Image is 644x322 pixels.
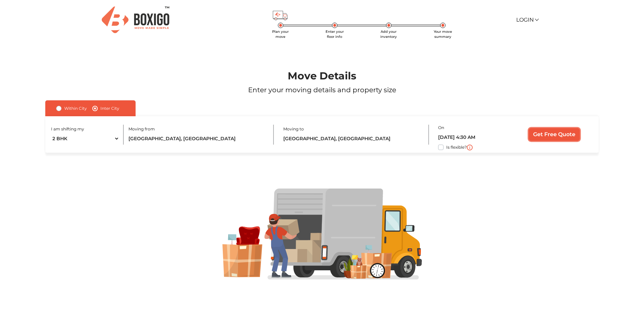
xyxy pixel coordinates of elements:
img: i [467,145,473,150]
a: Login [516,17,538,23]
span: Add your inventory [380,29,397,39]
label: Moving from [128,126,155,132]
label: Within City [64,104,87,113]
span: Your move summary [434,29,452,39]
h1: Move Details [26,70,618,82]
label: I am shifting my [51,126,84,132]
input: Select City [128,133,266,145]
input: Select City [283,133,421,145]
label: Is flexible? [446,143,467,150]
label: Inter City [100,104,119,113]
input: Get Free Quote [529,128,580,141]
label: Moving to [283,126,304,132]
label: On [438,125,444,131]
span: Plan your move [272,29,289,39]
p: Enter your moving details and property size [26,85,618,95]
input: Moving date [438,131,507,143]
span: Enter your floor info [326,29,344,39]
img: Boxigo [102,6,169,33]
